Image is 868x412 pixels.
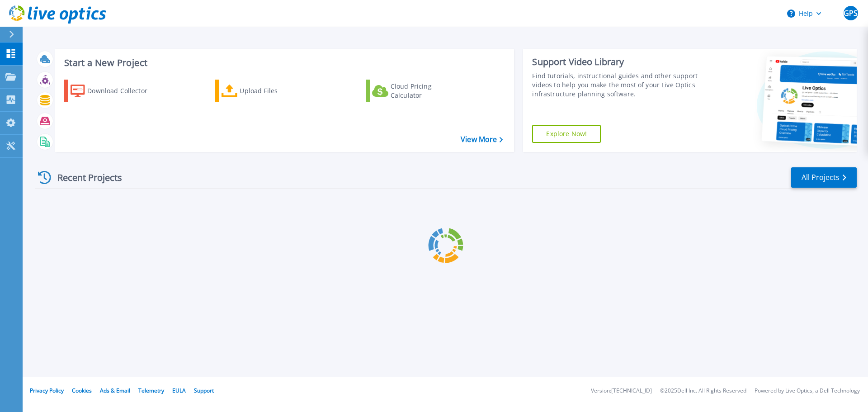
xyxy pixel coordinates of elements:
a: Support [194,387,214,394]
a: View More [461,135,503,144]
div: Find tutorials, instructional guides and other support videos to help you make the most of your L... [532,71,702,99]
a: Cookies [72,387,92,394]
li: Powered by Live Optics, a Dell Technology [755,388,860,394]
div: Recent Projects [35,166,134,189]
a: Download Collector [64,80,165,102]
a: Cloud Pricing Calculator [366,80,467,102]
span: GPS [844,9,858,17]
div: Cloud Pricing Calculator [391,82,463,100]
a: Privacy Policy [30,387,64,394]
a: EULA [172,387,186,394]
a: Ads & Email [100,387,130,394]
li: © 2025 Dell Inc. All Rights Reserved [660,388,746,394]
h3: Start a New Project [64,58,503,68]
div: Download Collector [87,82,160,100]
div: Support Video Library [532,56,702,68]
a: All Projects [791,167,857,188]
div: Upload Files [240,82,312,100]
a: Upload Files [215,80,316,102]
li: Version: [TECHNICAL_ID] [591,388,652,394]
a: Telemetry [138,387,164,394]
a: Explore Now! [532,125,601,143]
